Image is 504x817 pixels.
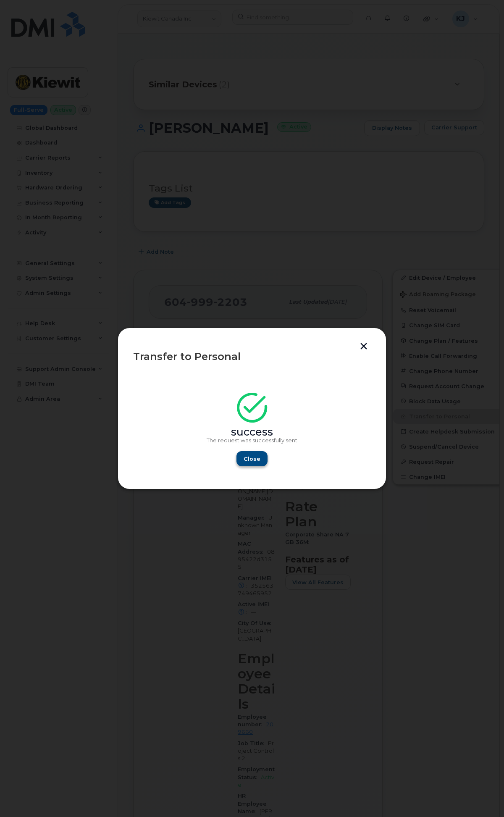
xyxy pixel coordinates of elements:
[133,429,371,436] div: success
[133,352,371,362] div: Transfer to Personal
[236,451,268,466] button: Close
[244,455,260,463] span: Close
[467,780,498,811] iframe: Messenger Launcher
[133,437,371,444] p: The request was successfully sent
